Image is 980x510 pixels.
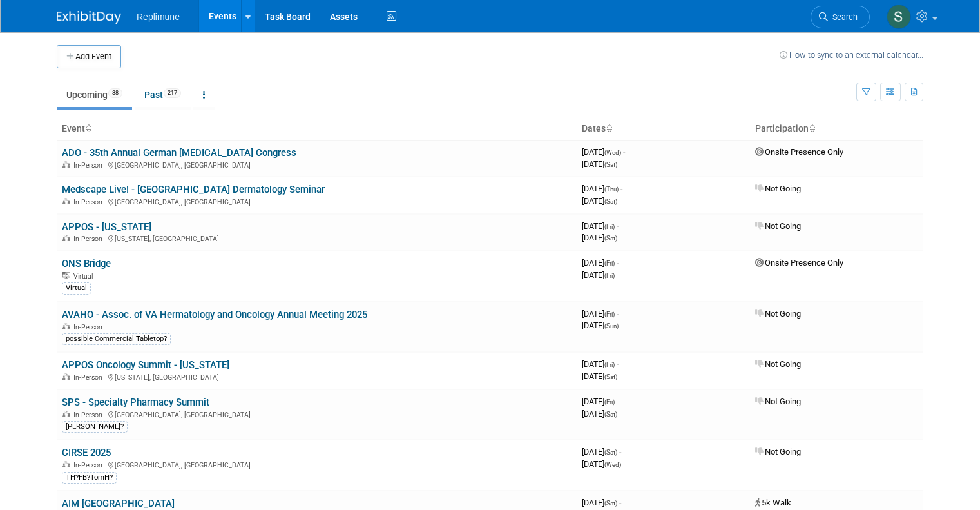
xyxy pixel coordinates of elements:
span: [DATE] [582,221,619,231]
div: [US_STATE], [GEOGRAPHIC_DATA] [62,371,572,382]
span: - [617,397,619,406]
span: [DATE] [582,397,619,406]
span: (Sat) [604,500,617,507]
div: [PERSON_NAME]? [62,421,128,433]
span: Virtual [73,272,97,280]
span: Not Going [755,309,801,319]
a: How to sync to an external calendar... [780,50,923,60]
img: In-Person Event [62,161,70,168]
span: (Sat) [604,198,617,205]
span: 88 [108,88,122,98]
span: Not Going [755,447,801,456]
span: In-Person [73,373,106,382]
span: Onsite Presence Only [755,147,843,157]
img: In-Person Event [62,323,70,329]
span: (Sat) [604,235,617,242]
span: (Fri) [604,361,615,368]
div: Virtual [62,282,91,294]
span: Not Going [755,397,801,406]
span: Not Going [755,359,801,369]
img: In-Person Event [62,373,70,380]
span: [DATE] [582,258,619,268]
a: ONS Bridge [62,258,111,270]
span: Search [828,12,858,22]
a: Sort by Event Name [85,123,91,133]
a: CIRSE 2025 [62,447,111,458]
span: - [617,359,619,369]
a: SPS - Specialty Pharmacy Summit [62,397,209,408]
span: - [623,147,625,157]
span: (Sun) [604,322,619,329]
span: (Fri) [604,223,615,230]
img: In-Person Event [62,461,70,467]
div: TH?FB?TomH? [62,472,117,484]
span: - [617,309,619,319]
span: [DATE] [582,233,617,242]
span: (Fri) [604,398,615,406]
span: [DATE] [582,309,619,319]
span: In-Person [73,198,106,206]
span: In-Person [73,411,106,419]
th: Event [57,118,577,140]
span: [DATE] [582,147,625,157]
span: 217 [164,88,181,98]
span: [DATE] [582,447,621,456]
span: - [617,258,619,268]
span: - [620,184,622,193]
a: AVAHO - Assoc. of VA Hermatology and Oncology Annual Meeting 2025 [62,309,367,320]
span: (Sat) [604,373,617,380]
span: [DATE] [582,270,615,280]
span: (Sat) [604,161,617,168]
span: (Thu) [604,186,619,193]
a: Sort by Participation Type [809,123,815,133]
span: In-Person [73,235,106,243]
span: [DATE] [582,498,621,507]
div: [GEOGRAPHIC_DATA], [GEOGRAPHIC_DATA] [62,409,572,419]
span: (Sat) [604,449,617,456]
a: AIM [GEOGRAPHIC_DATA] [62,498,175,509]
span: - [617,221,619,231]
span: In-Person [73,161,106,170]
span: (Wed) [604,149,621,156]
span: [DATE] [582,196,617,206]
span: Replimune [137,12,180,22]
div: [GEOGRAPHIC_DATA], [GEOGRAPHIC_DATA] [62,459,572,469]
div: [US_STATE], [GEOGRAPHIC_DATA] [62,233,572,243]
a: Medscape Live! - [GEOGRAPHIC_DATA] Dermatology Seminar [62,184,325,195]
span: [DATE] [582,159,617,169]
a: Sort by Start Date [606,123,612,133]
span: [DATE] [582,371,617,381]
a: APPOS - [US_STATE] [62,221,151,233]
img: ExhibitDay [57,11,121,24]
span: [DATE] [582,359,619,369]
span: (Fri) [604,272,615,279]
img: In-Person Event [62,235,70,241]
span: [DATE] [582,459,621,469]
span: - [619,498,621,507]
span: Not Going [755,184,801,193]
a: Search [811,6,870,28]
img: Suneel Kudaravalli [887,5,911,29]
img: In-Person Event [62,411,70,417]
span: (Fri) [604,311,615,318]
span: [DATE] [582,184,622,193]
a: Upcoming88 [57,83,132,107]
div: possible Commercial Tabletop? [62,333,171,345]
span: [DATE] [582,409,617,418]
span: In-Person [73,461,106,469]
button: Add Event [57,45,121,68]
img: In-Person Event [62,198,70,204]
div: [GEOGRAPHIC_DATA], [GEOGRAPHIC_DATA] [62,159,572,170]
a: APPOS Oncology Summit - [US_STATE] [62,359,229,371]
span: (Wed) [604,461,621,468]
span: In-Person [73,323,106,331]
span: 5k Walk [755,498,791,507]
span: [DATE] [582,320,619,330]
span: (Fri) [604,260,615,267]
span: Not Going [755,221,801,231]
a: ADO - 35th Annual German [MEDICAL_DATA] Congress [62,147,296,159]
span: Onsite Presence Only [755,258,843,268]
span: (Sat) [604,411,617,418]
th: Dates [577,118,750,140]
div: [GEOGRAPHIC_DATA], [GEOGRAPHIC_DATA] [62,196,572,206]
